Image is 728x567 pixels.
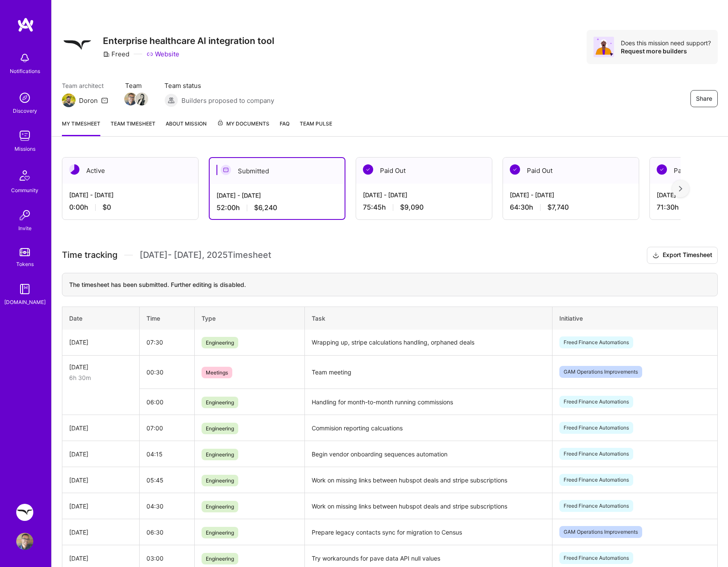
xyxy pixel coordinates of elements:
span: Freed Finance Automations [559,500,633,512]
div: [DATE] [69,362,132,371]
div: [DATE] - [DATE] [363,190,485,199]
img: Company Logo [62,30,93,61]
span: $7,740 [547,203,569,212]
span: Engineering [202,527,238,538]
img: logo [17,17,34,32]
div: 75:45 h [363,203,485,212]
a: Team Member Avatar [125,92,136,106]
img: Freed: Enterprise healthcare AI integration tool [16,504,33,521]
i: icon Download [652,251,659,260]
div: Missions [15,144,35,153]
div: Submitted [210,158,345,184]
div: [DATE] [69,502,132,511]
img: Paid Out [510,164,520,175]
a: My Documents [217,119,269,136]
span: Engineering [202,337,238,348]
td: 00:30 [139,355,194,389]
div: Request more builders [621,47,711,55]
img: Active [69,164,79,175]
td: 04:30 [139,493,194,519]
div: [DATE] - [DATE] [216,191,338,200]
div: Paid Out [356,158,492,184]
span: Engineering [202,397,238,408]
span: Freed Finance Automations [559,448,633,460]
span: My Documents [217,119,269,129]
td: 07:30 [139,330,194,356]
th: Time [139,307,194,330]
th: Type [194,307,304,330]
img: Avatar [594,37,614,57]
img: teamwork [16,127,33,144]
img: guide book [16,281,33,298]
img: Submitted [221,165,231,175]
div: Does this mission need support? [621,39,711,47]
img: Community [15,165,35,186]
div: 0:00 h [69,203,191,212]
th: Date [62,307,140,330]
a: Website [146,50,179,58]
button: Export Timesheet [647,247,718,264]
span: $0 [102,203,111,212]
div: [DOMAIN_NAME] [4,298,46,307]
td: Work on missing links between hubspot deals and stripe subscriptions [304,493,552,519]
img: Invite [16,207,33,224]
div: Freed [103,50,129,58]
span: Team [125,81,147,90]
span: $6,240 [254,203,277,212]
span: Freed Finance Automations [559,422,633,434]
button: Share [690,90,718,107]
span: Engineering [202,475,238,486]
div: The timesheet has been submitted. Further editing is disabled. [62,273,718,296]
div: [DATE] [69,338,132,347]
td: 07:00 [139,415,194,441]
td: Wrapping up, stripe calculations handling, orphaned deals [304,330,552,356]
span: Freed Finance Automations [559,552,633,564]
div: [DATE] [69,424,132,433]
a: Team Member Avatar [136,92,147,106]
span: Engineering [202,501,238,512]
span: Engineering [202,449,238,460]
img: tokens [20,248,30,256]
i: icon CompanyGray [103,51,110,58]
a: Team Pulse [300,119,332,136]
a: User Avatar [14,533,35,550]
span: GAM Operations Improvements [559,366,642,378]
td: Team meeting [304,355,552,389]
div: Paid Out [503,158,639,184]
span: Freed Finance Automations [559,474,633,486]
span: Team architect [62,81,108,90]
a: My timesheet [62,119,100,136]
td: 06:00 [139,389,194,415]
a: Team timesheet [111,119,155,136]
img: Builders proposed to company [164,94,178,107]
td: Prepare legacy contacts sync for migration to Census [304,519,552,545]
span: Freed Finance Automations [559,336,633,348]
span: Builders proposed to company [181,96,274,105]
div: Invite [18,224,32,233]
td: Handling for month-to-month running commissions [304,389,552,415]
div: Community [11,186,38,195]
div: 52:00 h [216,203,338,212]
td: 05:45 [139,467,194,493]
div: Tokens [16,260,34,269]
td: Commision reporting calcuations [304,415,552,441]
img: User Avatar [16,533,33,550]
div: [DATE] [69,528,132,537]
div: [DATE] [69,554,132,563]
img: Team Member Avatar [124,93,137,105]
a: Freed: Enterprise healthcare AI integration tool [14,504,35,521]
div: Active [62,158,198,184]
div: Notifications [10,67,40,76]
a: About Mission [166,119,207,136]
th: Initiative [552,307,717,330]
span: $9,090 [400,203,424,212]
span: Engineering [202,423,238,434]
th: Task [304,307,552,330]
span: GAM Operations Improvements [559,526,642,538]
div: Discovery [13,106,37,115]
img: Team Member Avatar [135,93,148,105]
a: FAQ [280,119,289,136]
div: Doron [79,96,98,105]
img: Paid Out [363,164,373,175]
img: Paid Out [657,164,667,175]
